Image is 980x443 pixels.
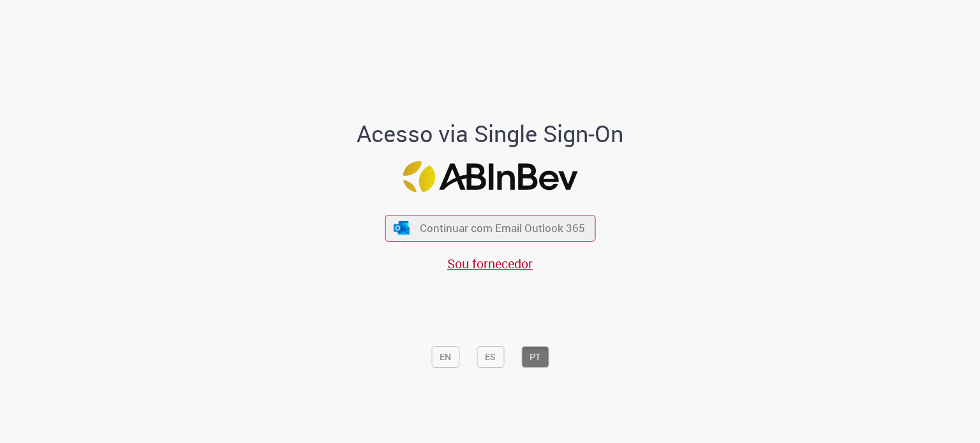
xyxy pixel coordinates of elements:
h1: Acesso via Single Sign-On [313,121,667,147]
span: Continuar com Email Outlook 365 [420,221,585,235]
button: ES [477,346,504,368]
img: Logo ABInBev [403,161,577,192]
button: EN [431,346,459,368]
button: ícone Azure/Microsoft 360 Continuar com Email Outlook 365 [385,215,595,241]
a: Sou fornecedor [447,255,533,272]
img: ícone Azure/Microsoft 360 [393,221,411,235]
button: PT [521,346,549,368]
